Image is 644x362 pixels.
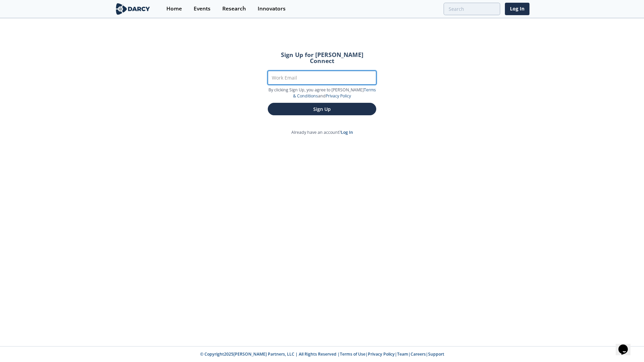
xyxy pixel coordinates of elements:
a: Support [428,351,444,357]
div: Research [222,6,246,11]
a: Terms of Use [340,351,365,357]
p: By clicking Sign Up, you agree to [PERSON_NAME] and [268,87,376,99]
iframe: chat widget [616,335,637,355]
a: Careers [411,351,426,357]
div: Innovators [258,6,286,11]
div: Events [194,6,211,11]
a: Log In [341,129,353,135]
input: Work Email [268,71,376,85]
a: Privacy Policy [368,351,395,357]
p: Already have an account? [258,129,386,135]
button: Sign Up [268,103,376,115]
a: Log In [505,3,529,15]
h2: Sign Up for [PERSON_NAME] Connect [268,52,376,64]
img: logo-wide.svg [115,3,151,15]
a: Privacy Policy [326,93,351,99]
div: Home [166,6,182,11]
a: Team [397,351,408,357]
input: Advanced Search [444,3,500,15]
p: © Copyright 2025 [PERSON_NAME] Partners, LLC | All Rights Reserved | | | | | [73,351,571,357]
a: Terms & Conditions [293,87,376,99]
